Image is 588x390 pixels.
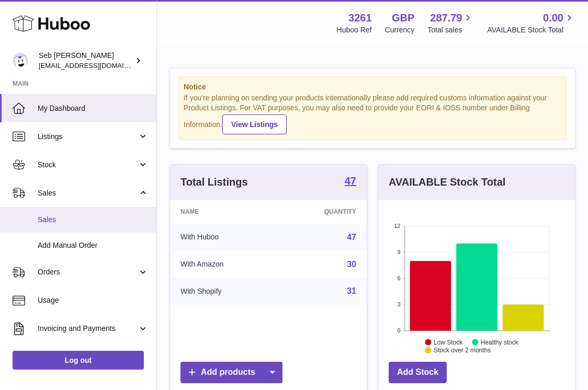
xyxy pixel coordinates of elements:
[13,351,144,370] a: Log out
[278,200,367,224] th: Quantity
[392,11,414,25] strong: GBP
[38,160,138,170] span: Stock
[397,275,400,281] text: 6
[487,11,575,35] a: 0.00 AVAILABLE Stock Total
[170,224,278,251] td: With Huboo
[38,104,149,113] span: My Dashboard
[38,295,149,305] span: Usage
[394,223,400,229] text: 12
[487,25,575,35] span: AVAILABLE Stock Total
[180,362,282,383] a: Add products
[427,11,474,35] a: 287.79 Total sales
[427,25,474,35] span: Total sales
[397,301,400,307] text: 3
[38,324,138,334] span: Invoicing and Payments
[39,51,133,71] div: Seb [PERSON_NAME]
[38,240,149,250] span: Add Manual Order
[389,362,447,383] a: Add Stock
[389,175,505,189] h3: AVAILABLE Stock Total
[348,11,372,25] strong: 3261
[347,286,356,295] a: 31
[434,347,491,354] text: Stock over 2 months
[347,260,356,269] a: 30
[38,188,138,198] span: Sales
[347,233,356,242] a: 47
[345,176,356,186] strong: 47
[13,53,28,68] img: ecom@bravefoods.co.uk
[170,251,278,278] td: With Amazon
[222,114,287,134] a: View Listings
[38,215,149,225] span: Sales
[397,249,400,255] text: 9
[38,132,138,142] span: Listings
[39,61,154,70] span: [EMAIL_ADDRESS][DOMAIN_NAME]
[397,327,400,334] text: 0
[184,82,561,92] strong: Notice
[38,267,138,277] span: Orders
[434,338,463,346] text: Low Stock
[385,25,415,35] div: Currency
[170,278,278,305] td: With Shopify
[430,11,462,25] span: 287.79
[481,338,519,346] text: Healthy stock
[184,93,561,134] div: If you're planning on sending your products internationally please add required customs informati...
[337,25,372,35] div: Huboo Ref
[180,175,248,189] h3: Total Listings
[345,176,356,188] a: 47
[543,11,563,25] span: 0.00
[170,200,278,224] th: Name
